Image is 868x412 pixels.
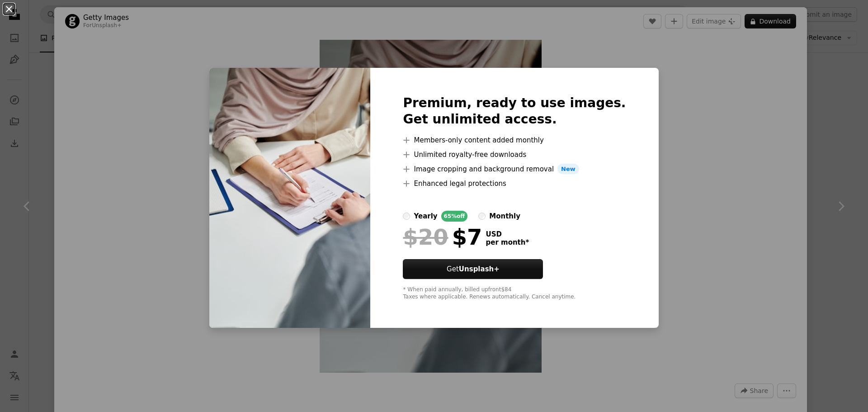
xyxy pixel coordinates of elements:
input: monthly [478,213,486,220]
li: Members-only content added monthly [403,135,626,146]
img: premium_photo-1663045532868-ac9eb966ff91 [209,68,370,328]
span: per month * [486,238,529,246]
div: yearly [414,211,437,222]
li: Image cropping and background removal [403,164,626,175]
input: yearly65%off [403,213,410,220]
span: USD [486,230,529,238]
div: 65% off [441,211,468,222]
div: * When paid annually, billed upfront $84 Taxes where applicable. Renews automatically. Cancel any... [403,286,626,301]
strong: Unsplash+ [459,265,500,273]
h2: Premium, ready to use images. Get unlimited access. [403,95,626,128]
span: $20 [403,225,448,249]
div: $7 [403,225,482,249]
span: New [557,164,579,175]
div: monthly [489,211,520,222]
li: Unlimited royalty-free downloads [403,149,626,160]
button: GetUnsplash+ [403,259,543,279]
li: Enhanced legal protections [403,178,626,189]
